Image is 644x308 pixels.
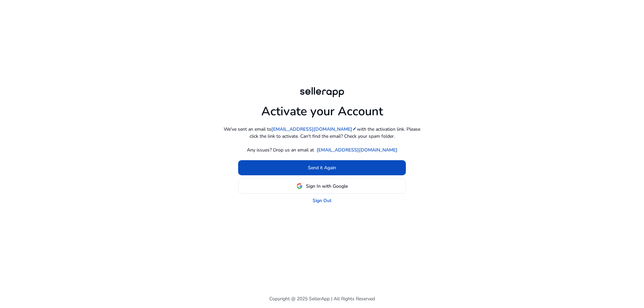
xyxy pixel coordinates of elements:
span: Sign In with Google [306,183,348,190]
a: [EMAIL_ADDRESS][DOMAIN_NAME] [317,146,397,153]
span: Send it Again [308,164,336,171]
button: Send it Again [238,160,406,175]
h1: Activate your Account [261,99,383,119]
a: Sign Out [313,197,331,204]
p: Any issues? Drop us an email at [247,146,314,153]
a: [EMAIL_ADDRESS][DOMAIN_NAME] [271,126,357,133]
p: We've sent an email to with the activation link. Please click the link to activate. Can't find th... [221,126,423,140]
button: Sign In with Google [238,179,406,194]
img: google-logo.svg [297,183,303,189]
mat-icon: edit [352,126,357,131]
